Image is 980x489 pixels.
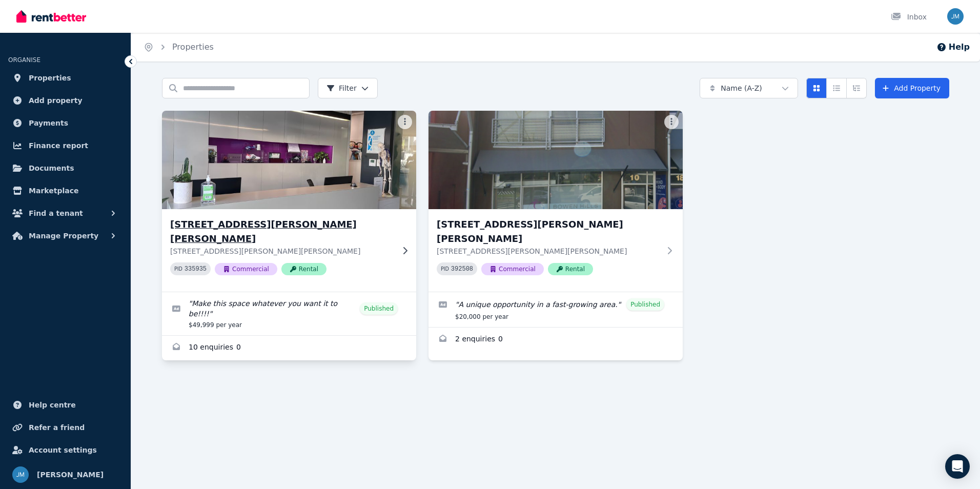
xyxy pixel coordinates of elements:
span: Payments [29,117,68,129]
a: Add property [8,90,122,111]
span: Properties [29,72,71,84]
nav: Breadcrumb [131,33,226,62]
span: Help centre [29,399,76,411]
a: Enquiries for 10/7 O’Connell Tce, Bowen Hills [428,328,683,352]
span: Manage Property [29,230,98,242]
span: Finance report [29,139,88,152]
button: Filter [318,78,378,98]
img: RentBetter [16,9,86,24]
code: 392508 [451,266,473,273]
a: Edit listing: A unique opportunity in a fast-growing area. [428,292,683,327]
div: Open Intercom Messenger [945,454,970,479]
code: 335935 [185,266,207,273]
p: [STREET_ADDRESS][PERSON_NAME][PERSON_NAME] [437,246,660,256]
a: Add Property [875,78,949,98]
a: Edit listing: Make this space whatever you want it to be!!!! [162,292,416,335]
span: Rental [548,263,593,275]
img: Jo Macaione [947,8,964,25]
span: Refer a friend [29,421,85,434]
span: Commercial [215,263,277,275]
a: Refer a friend [8,417,122,438]
a: Payments [8,113,122,133]
button: More options [398,115,412,129]
a: Marketplace [8,180,122,201]
button: Expanded list view [846,78,867,98]
button: More options [664,115,679,129]
a: 10/7 O’Connell Tce, Bowen Hills[STREET_ADDRESS][PERSON_NAME][PERSON_NAME][STREET_ADDRESS][PERSON_... [428,111,683,292]
button: Manage Property [8,226,122,246]
a: Help centre [8,395,122,415]
span: Add property [29,94,83,107]
small: PID [441,266,449,272]
span: Documents [29,162,74,174]
button: Name (A-Z) [700,78,798,98]
a: Properties [8,68,122,88]
p: [STREET_ADDRESS][PERSON_NAME][PERSON_NAME] [170,246,394,256]
a: 8/7 O’Connell Terrace, Bowen Hills[STREET_ADDRESS][PERSON_NAME][PERSON_NAME][STREET_ADDRESS][PERS... [162,111,416,292]
button: Help [936,41,970,53]
span: [PERSON_NAME] [37,468,104,481]
span: Marketplace [29,185,78,197]
a: Properties [172,42,214,52]
a: Account settings [8,440,122,460]
a: Finance report [8,135,122,156]
button: Find a tenant [8,203,122,223]
img: Jo Macaione [12,466,29,483]
div: Inbox [891,12,927,22]
span: Commercial [481,263,544,275]
h3: [STREET_ADDRESS][PERSON_NAME][PERSON_NAME] [437,217,660,246]
a: Documents [8,158,122,178]
img: 8/7 O’Connell Terrace, Bowen Hills [156,108,423,212]
h3: [STREET_ADDRESS][PERSON_NAME][PERSON_NAME] [170,217,394,246]
span: Name (A-Z) [721,83,762,93]
button: Compact list view [826,78,847,98]
span: Account settings [29,444,97,456]
span: ORGANISE [8,56,40,64]
img: 10/7 O’Connell Tce, Bowen Hills [428,111,683,209]
button: Card view [806,78,827,98]
div: View options [806,78,867,98]
a: Enquiries for 8/7 O’Connell Terrace, Bowen Hills [162,336,416,360]
span: Find a tenant [29,207,83,219]
span: Filter [326,83,357,93]
small: PID [174,266,182,272]
span: Rental [281,263,326,275]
